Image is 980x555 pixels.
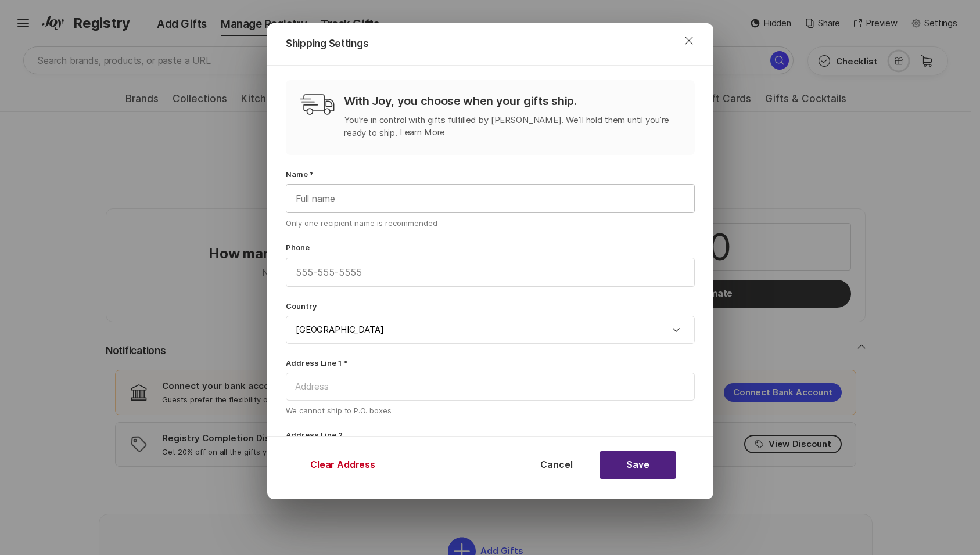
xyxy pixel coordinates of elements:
[286,169,695,179] label: Name *
[286,218,695,228] p: Only one recipient name is recommended
[286,358,695,368] label: Address Line 1 *
[344,114,681,141] p: You’re in control with gifts fulfilled by [PERSON_NAME]. We’ll hold them until you’re ready to ship.
[665,323,688,337] button: open menu
[286,405,695,416] p: We cannot ship to P.O. boxes
[399,127,445,139] a: Learn More
[286,185,694,212] input: Full name
[286,242,695,253] label: Phone
[518,451,595,479] button: Cancel
[286,430,695,440] label: Address Line 2
[286,301,695,311] label: Country
[286,258,694,286] input: 555-555-5555
[600,451,676,479] button: Save
[304,451,381,479] button: Clear Address
[286,37,695,51] p: Shipping Settings
[344,94,577,108] p: With Joy, you choose when your gifts ship.
[669,323,683,337] span: Option select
